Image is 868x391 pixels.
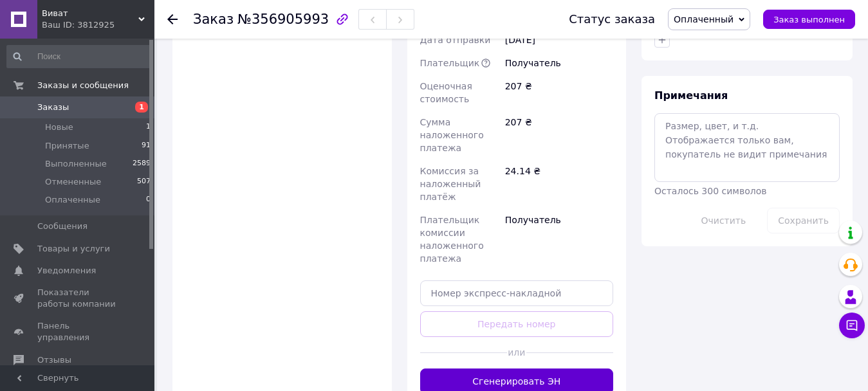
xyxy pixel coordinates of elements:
div: 207 ₴ [503,75,616,111]
span: 2589 [133,158,151,170]
span: Показатели работы компании [37,287,119,310]
span: Товары и услуги [37,243,110,255]
span: Оплаченный [674,14,734,24]
span: Плательщик комиссии наложенного платежа [420,215,484,264]
div: Получатель [503,51,616,75]
span: 1 [146,122,151,133]
span: Комиссия за наложенный платёж [420,166,481,202]
span: Отмененные [45,176,101,188]
span: Выполненные [45,158,107,170]
div: 24.14 ₴ [503,159,616,208]
span: Заказ выполнен [773,15,845,24]
span: 0 [146,194,151,206]
span: или [507,346,526,359]
span: Заказы и сообщения [37,80,129,91]
span: Виват [42,8,138,19]
span: Оплаченные [45,194,100,206]
span: 91 [142,140,151,152]
input: Номер экспресс-накладной [420,280,614,306]
span: Сообщения [37,221,88,232]
span: Примечания [654,89,728,102]
span: Плательщик [420,58,480,68]
div: 207 ₴ [503,111,616,159]
span: Отзывы [37,354,71,366]
span: Уведомления [37,265,96,277]
span: 1 [135,102,148,113]
button: Чат с покупателем [839,313,865,338]
div: Ваш ID: 3812925 [42,19,154,31]
span: Принятые [45,140,89,152]
div: Получатель [503,208,616,270]
div: Вернуться назад [167,13,178,26]
span: №356905993 [237,12,329,27]
span: 507 [137,176,151,188]
span: Панель управления [37,320,119,343]
span: Сумма наложенного платежа [420,117,484,153]
button: Заказ выполнен [763,10,855,29]
span: Заказ [193,12,234,27]
span: Осталось 300 символов [654,186,766,196]
div: [DATE] [503,28,616,51]
span: Новые [45,122,73,133]
span: Дата отправки [420,35,491,45]
span: Заказы [37,102,69,113]
span: Оценочная стоимость [420,81,472,104]
div: Статус заказа [569,13,655,26]
input: Поиск [6,45,152,68]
